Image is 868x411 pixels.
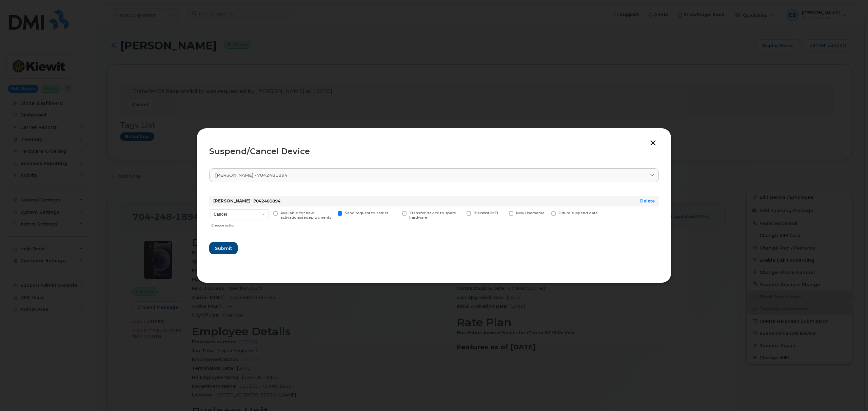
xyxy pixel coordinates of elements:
span: Submit [215,245,232,252]
span: Future suspend date [558,211,598,215]
div: Suspend/Cancel Device [209,147,659,155]
span: 7042481894 [253,198,280,203]
span: Blacklist IMEI [474,211,498,215]
input: Available for new activations/redeployments [265,211,269,215]
a: [PERSON_NAME] - 7042481894 [209,168,659,182]
input: Blacklist IMEI [458,211,462,215]
input: Future suspend date [543,211,547,215]
input: Transfer device to spare hardware [394,211,397,215]
button: Submit [209,242,238,254]
input: New Username [501,211,504,215]
span: Available for new activations/redeployments [280,211,331,220]
span: Transfer device to spare hardware [409,211,456,220]
iframe: Messenger Launcher [839,382,863,406]
span: New Username [516,211,545,215]
a: Delete [640,198,655,203]
strong: [PERSON_NAME] [213,198,251,203]
span: [PERSON_NAME] - 7042481894 [215,172,288,178]
div: Choose action [211,220,269,228]
span: Send request to carrier [345,211,388,215]
input: Send request to carrier [330,211,333,215]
